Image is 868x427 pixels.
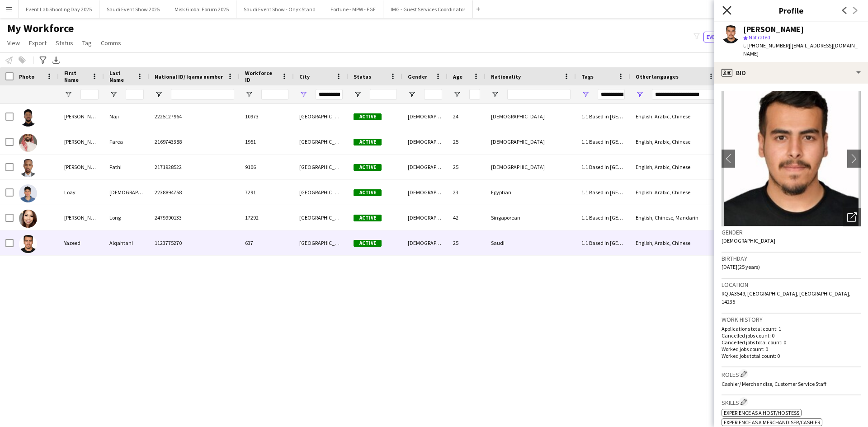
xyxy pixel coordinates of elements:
[80,89,99,100] input: First Name Filter Input
[576,104,630,129] div: 1.1 Based in [GEOGRAPHIC_DATA], 2.3 English Level = 3/3 Excellent , Presentable B, Speaks differe...
[99,0,167,18] button: Saudi Event Show 2025
[402,205,448,230] div: [DEMOGRAPHIC_DATA]
[294,180,348,205] div: [GEOGRAPHIC_DATA]
[722,397,861,407] h3: Skills
[507,89,571,100] input: Nationality Filter Input
[354,139,382,145] span: Active
[4,37,24,49] a: View
[714,62,868,84] div: Bio
[722,380,826,387] span: Cashier/ Merchandise, Customer Service Staff
[245,90,253,99] button: Open Filter Menu
[51,55,61,66] app-action-btn: Export XLSX
[448,129,486,154] div: 25
[722,346,861,352] p: Worked jobs count: 0
[743,42,858,57] span: | [EMAIL_ADDRESS][DOMAIN_NAME]
[299,90,307,99] button: Open Filter Menu
[448,230,486,255] div: 25
[576,155,630,179] div: 1.1 Based in [GEOGRAPHIC_DATA], 2.3 English Level = 3/3 Excellent , Presentable C, Speaks differe...
[714,5,868,16] h3: Profile
[402,129,448,154] div: [DEMOGRAPHIC_DATA]
[424,89,442,100] input: Gender Filter Input
[38,55,48,66] app-action-btn: Advanced filters
[294,129,348,154] div: [GEOGRAPHIC_DATA]
[19,0,99,18] button: Event Lab Shooting Day 2025
[408,73,427,80] span: Gender
[354,73,371,80] span: Status
[749,34,770,41] span: Not rated
[155,214,182,221] span: 2479990133
[469,89,480,100] input: Age Filter Input
[448,180,486,205] div: 23
[576,230,630,255] div: 1.1 Based in [GEOGRAPHIC_DATA], 2.1 English Level = 1/3 Poor, Speaks different languages
[724,409,799,416] span: Experience as a Host/Hostess
[25,37,50,49] a: Export
[448,104,486,129] div: 24
[323,0,383,18] button: Fortune - MPW - FGF
[294,205,348,230] div: [GEOGRAPHIC_DATA]
[155,138,182,145] span: 2169743388
[354,189,382,196] span: Active
[402,180,448,205] div: [DEMOGRAPHIC_DATA]
[722,228,861,236] h3: Gender
[240,155,294,179] div: 9106
[576,205,630,230] div: 1.1 Based in [GEOGRAPHIC_DATA], 2.3 English Level = 3/3 Excellent , MPW - Makeup artist, Presenta...
[486,180,576,205] div: Egyptian
[743,25,804,33] div: [PERSON_NAME]
[59,155,104,179] div: [PERSON_NAME]
[56,39,73,47] span: Status
[722,290,850,305] span: RQJA3549, [GEOGRAPHIC_DATA], [GEOGRAPHIC_DATA], 14235
[486,230,576,255] div: Saudi
[245,70,278,83] span: Workforce ID
[486,155,576,179] div: [DEMOGRAPHIC_DATA]
[448,205,486,230] div: 42
[104,104,149,129] div: Naji
[383,0,473,18] button: IMG - Guest Services Coordinator
[581,90,590,99] button: Open Filter Menu
[59,180,104,205] div: Loay
[59,104,104,129] div: [PERSON_NAME]
[261,89,288,100] input: Workforce ID Filter Input
[576,180,630,205] div: 1.1 Based in [GEOGRAPHIC_DATA], 2.3 English Level = 3/3 Excellent , Presentable B, Speaks differe...
[171,89,234,100] input: National ID/ Iqama number Filter Input
[240,180,294,205] div: 7291
[104,155,149,179] div: Fathi
[743,42,790,49] span: t. [PHONE_NUMBER]
[19,73,34,80] span: Photo
[630,230,721,255] div: English, Arabic, Chinese
[97,37,125,49] a: Comms
[29,39,47,47] span: Export
[19,210,37,228] img: Sharon Long
[486,129,576,154] div: [DEMOGRAPHIC_DATA]
[101,39,121,47] span: Comms
[402,230,448,255] div: [DEMOGRAPHIC_DATA]
[155,113,182,120] span: 2225127964
[126,89,144,100] input: Last Name Filter Input
[236,0,323,18] button: Saudi Event Show - Onyx Stand
[722,91,861,226] img: Crew avatar or photo
[354,215,382,221] span: Active
[155,164,182,170] span: 2171928522
[104,230,149,255] div: Alqahtani
[109,70,133,83] span: Last Name
[722,315,861,324] h3: Work history
[576,129,630,154] div: 1.1 Based in [GEOGRAPHIC_DATA], Presentable A, Sample profiles | Accenture New Office Launch, SFQ...
[402,104,448,129] div: [DEMOGRAPHIC_DATA]
[408,90,416,99] button: Open Filter Menu
[722,332,861,339] p: Cancelled jobs count: 0
[722,254,861,263] h3: Birthday
[299,73,310,80] span: City
[722,352,861,359] p: Worked jobs total count: 0
[636,73,679,80] span: Other languages
[722,237,775,244] span: [DEMOGRAPHIC_DATA]
[354,240,382,247] span: Active
[491,90,499,99] button: Open Filter Menu
[59,230,104,255] div: Yazeed
[630,129,721,154] div: English, Arabic, Chinese
[104,129,149,154] div: Farea
[109,90,118,99] button: Open Filter Menu
[722,263,760,270] span: [DATE] (25 years)
[155,239,182,246] span: 1123775270
[491,73,521,80] span: Nationality
[294,155,348,179] div: [GEOGRAPHIC_DATA]
[167,0,236,18] button: Misk Global Forum 2025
